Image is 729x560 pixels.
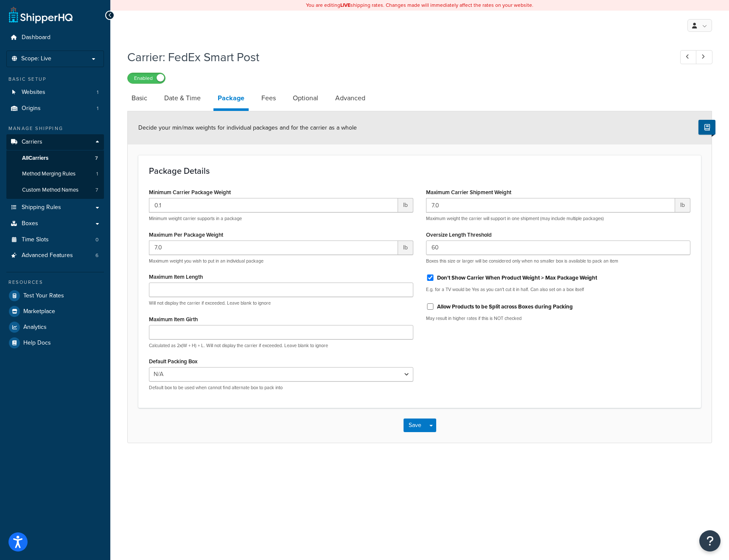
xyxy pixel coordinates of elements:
[22,220,38,227] span: Boxes
[95,252,98,259] span: 6
[340,1,350,9] b: LIVE
[426,189,511,195] label: Maximum Carrier Shipment Weight
[398,240,413,255] span: lb
[6,76,104,83] div: Basic Setup
[6,232,104,248] a: Time Slots0
[21,55,51,62] span: Scope: Live
[22,170,76,178] span: Method Merging Rules
[95,187,98,194] span: 7
[138,123,357,132] span: Decide your min/max weights for individual packages and for the carrier as a whole
[128,73,165,83] label: Enabled
[22,204,61,211] span: Shipping Rules
[698,120,715,135] button: Show Help Docs
[426,215,690,222] p: Maximum weight the carrier will support in one shipment (may include multiple packages)
[6,320,104,335] a: Analytics
[149,358,197,365] label: Default Packing Box
[398,198,413,212] span: lb
[22,187,79,194] span: Custom Method Names
[680,50,697,64] a: Previous Record
[6,182,104,198] li: Custom Method Names
[6,125,104,132] div: Manage Shipping
[6,216,104,232] a: Boxes
[6,232,104,248] li: Time Slots
[22,155,48,162] span: All Carriers
[426,232,492,238] label: Oversize Length Threshold
[149,232,223,238] label: Maximum Per Package Weight
[97,105,98,112] span: 1
[6,335,104,351] a: Help Docs
[6,182,104,198] a: Custom Method Names7
[6,101,104,116] li: Origins
[23,308,55,315] span: Marketplace
[699,530,721,552] button: Open Resource Center
[149,215,413,222] p: Minimum weight carrier supports in a package
[437,274,597,282] label: Don't Show Carrier When Product Weight > Max Package Weight
[127,88,151,108] a: Basic
[6,248,104,263] li: Advanced Features
[127,49,665,65] h1: Carrier: FedEx Smart Post
[426,315,690,322] p: May result in higher rates if this is NOT checked
[437,303,573,311] label: Allow Products to be Split across Boxes during Packing
[404,419,426,432] button: Save
[6,288,104,303] a: Test Your Rates
[96,170,98,178] span: 1
[160,88,205,108] a: Date & Time
[95,236,98,243] span: 0
[6,279,104,286] div: Resources
[149,385,413,391] p: Default box to be used when cannot find alternate box to pack into
[289,88,322,108] a: Optional
[149,316,198,322] label: Maximum Item Girth
[97,89,98,96] span: 1
[426,286,690,293] p: E.g. for a TV would be Yes as you can't cut it in half. Can also set on a box itself
[331,88,370,108] a: Advanced
[149,274,203,280] label: Maximum Item Length
[6,166,104,182] a: Method Merging Rules1
[6,101,104,116] a: Origins1
[6,248,104,263] a: Advanced Features6
[22,139,42,146] span: Carriers
[675,198,690,212] span: lb
[95,155,98,162] span: 7
[149,166,690,175] h3: Package Details
[22,89,45,96] span: Websites
[149,258,413,264] p: Maximum weight you wish to put in an individual package
[6,134,104,199] li: Carriers
[257,88,280,108] a: Fees
[6,134,104,150] a: Carriers
[6,304,104,319] a: Marketplace
[23,339,51,347] span: Help Docs
[22,34,50,41] span: Dashboard
[426,258,690,264] p: Boxes this size or larger will be considered only when no smaller box is available to pack an item
[23,292,64,300] span: Test Your Rates
[6,166,104,182] li: Method Merging Rules
[23,324,47,331] span: Analytics
[213,88,249,111] a: Package
[6,150,104,166] a: AllCarriers7
[6,30,104,45] a: Dashboard
[6,85,104,100] li: Websites
[22,105,41,112] span: Origins
[6,85,104,100] a: Websites1
[22,252,73,259] span: Advanced Features
[696,50,712,64] a: Next Record
[149,189,231,195] label: Minimum Carrier Package Weight
[149,342,413,349] p: Calculated as 2x(W + H) + L. Will not display the carrier if exceeded. Leave blank to ignore
[6,200,104,215] a: Shipping Rules
[22,236,49,243] span: Time Slots
[149,300,413,306] p: Will not display the carrier if exceeded. Leave blank to ignore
